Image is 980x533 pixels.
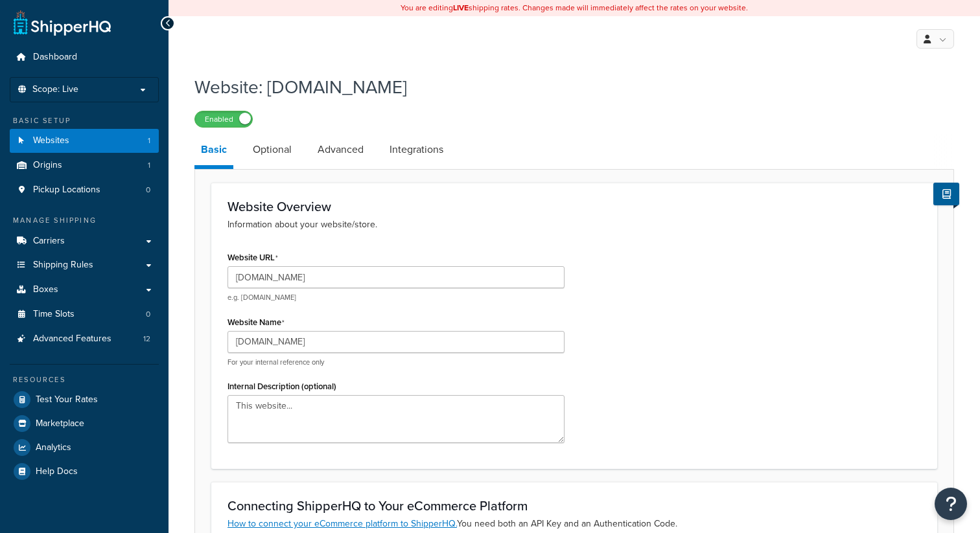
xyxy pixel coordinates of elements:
[33,160,62,171] span: Origins
[227,517,921,531] p: You need both an API Key and an Authentication Code.
[10,178,159,202] li: Pickup Locations
[10,460,159,483] a: Help Docs
[10,302,159,326] li: Time Slots
[246,134,298,165] a: Optional
[194,134,233,169] a: Basic
[227,395,565,443] textarea: This website...
[10,253,159,277] a: Shipping Rules
[10,178,159,202] a: Pickup Locations0
[36,442,71,453] span: Analytics
[227,199,921,214] h3: Website Overview
[146,185,150,196] span: 0
[143,334,150,345] span: 12
[10,302,159,326] a: Time Slots0
[10,388,159,411] a: Test Your Rates
[33,52,77,63] span: Dashboard
[36,466,78,477] span: Help Docs
[33,236,65,247] span: Carriers
[10,374,159,385] div: Resources
[227,293,565,302] p: e.g. [DOMAIN_NAME]
[33,260,93,271] span: Shipping Rules
[10,129,159,153] li: Websites
[10,412,159,435] a: Marketplace
[227,218,921,232] p: Information about your website/store.
[10,153,159,177] a: Origins1
[10,327,159,351] a: Advanced Features12
[10,327,159,351] li: Advanced Features
[10,45,159,69] a: Dashboard
[227,253,278,263] label: Website URL
[227,381,336,391] label: Internal Description (optional)
[146,309,150,320] span: 0
[933,183,959,205] button: Show Help Docs
[194,74,938,100] h1: Website: [DOMAIN_NAME]
[36,394,98,405] span: Test Your Rates
[10,115,159,126] div: Basic Setup
[10,229,159,253] a: Carriers
[10,278,159,302] a: Boxes
[148,135,150,146] span: 1
[36,418,84,429] span: Marketplace
[33,309,75,320] span: Time Slots
[227,499,921,513] h3: Connecting ShipperHQ to Your eCommerce Platform
[383,134,450,165] a: Integrations
[33,334,111,345] span: Advanced Features
[311,134,370,165] a: Advanced
[10,153,159,177] li: Origins
[10,129,159,153] a: Websites1
[453,2,469,14] b: LIVE
[227,357,565,367] p: For your internal reference only
[935,488,967,520] button: Open Resource Center
[33,185,100,196] span: Pickup Locations
[10,436,159,459] a: Analytics
[195,111,252,127] label: Enabled
[227,317,285,328] label: Website Name
[33,284,58,295] span: Boxes
[10,215,159,226] div: Manage Shipping
[33,135,69,146] span: Websites
[148,160,150,171] span: 1
[227,517,457,530] a: How to connect your eCommerce platform to ShipperHQ.
[32,84,78,95] span: Scope: Live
